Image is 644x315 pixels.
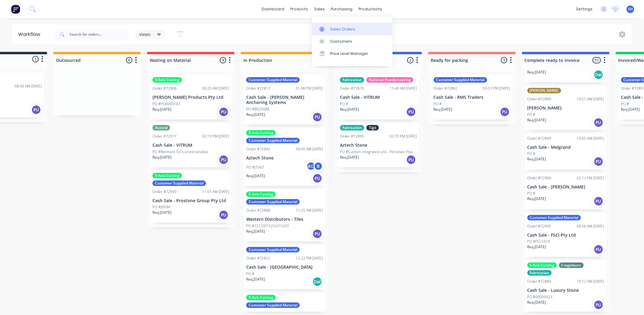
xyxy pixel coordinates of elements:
div: 5 Axis Cutting [246,295,276,300]
div: Fabrication [340,125,364,131]
p: Aztech Stone [340,143,417,148]
p: PO #J0594 [152,204,170,210]
div: Order #72909 [152,189,177,195]
div: Fabrication [527,270,552,276]
div: Tigit [366,125,379,131]
div: 5 Axis Cutting [152,173,182,178]
div: Order #72670 [340,86,364,91]
p: Req. [DATE] [527,117,546,123]
div: Customer Supplied Material [246,138,300,143]
div: Sales Orders [330,27,355,32]
span: Views [139,31,151,38]
div: PU [219,210,229,220]
div: PU [594,157,604,166]
div: Del [313,277,322,287]
p: Cash Sale - [PERSON_NAME] Anchoring Systems [246,95,323,105]
p: Req. [DATE] [246,173,265,179]
p: Req. [DATE] [527,70,546,75]
div: PU [594,245,604,254]
p: Req. [DATE] [340,155,359,160]
div: Del [594,70,604,80]
p: Cash Sale - [PERSON_NAME] [527,184,604,190]
div: Order #72905 [527,224,551,229]
div: Order #72895 [340,134,364,139]
div: Order #72822 [246,256,270,261]
p: [PERSON_NAME] Products Pty Ltd [152,95,229,100]
div: purchasing [328,5,356,14]
p: PO # [621,101,629,107]
div: Order #7290402:13 PM [DATE]Cash Sale - [PERSON_NAME]PO #Req.[DATE]PU [525,173,607,209]
p: Aztech Stone [246,156,323,161]
div: Customer Supplied MaterialOrder #7286203:57 PM [DATE]Cash Sale - RMS TradersPO #Req.[DATE]PU [431,75,513,120]
p: Cash Sale - Luxury Stone [527,288,604,293]
div: PU [313,112,322,122]
p: [PERSON_NAME] [527,106,604,111]
div: Customer Supplied Material [246,302,300,308]
div: 02:13 PM [DATE] [202,134,229,139]
a: Price Level Manager [312,48,393,60]
div: [PERSON_NAME]Order #7289010:51 AM [DATE][PERSON_NAME]PO #Req.[DATE]PU [525,85,607,130]
div: PU [31,105,41,115]
p: Req. [DATE] [246,277,265,282]
div: Order #72842 [246,146,270,152]
p: Req. [DATE] [152,210,171,215]
div: Order #72813 [246,86,270,91]
div: Price Level Manager [330,51,368,56]
p: Req. [DATE] [152,155,171,160]
div: 5 Axis CuttingCustomer Supplied MaterialOrder #7288811:25 AM [DATE]Western Distributors - TilesPO... [244,189,325,242]
p: PO #00009423 [527,294,553,300]
p: PO # [246,271,254,277]
div: PU [406,107,416,117]
div: PU [313,174,322,183]
img: Factory [11,5,20,14]
div: products [288,5,311,14]
p: PO # [527,112,536,117]
div: 5 Axis Cutting [152,77,182,83]
a: Customers [312,35,393,48]
div: National Powdercoating [366,77,413,83]
div: PU [406,155,416,165]
div: PU [219,107,229,117]
div: 5 Axis CuttingCustomer Supplied MaterialOrder #7284209:45 AM [DATE]Aztech StonePO #J7567ACBReq.[D... [244,128,325,186]
div: settings [573,5,596,14]
span: SH [628,6,633,12]
div: 08:00 AM [DATE] [15,84,42,89]
div: Order #72890 [527,96,551,102]
div: 11:25 AM [DATE] [296,208,323,213]
div: Customer Supplied MaterialOrder #7282212:22 PM [DATE]Cash Sale - [GEOGRAPHIC_DATA]PO #Req.[DATE]Del [244,245,325,289]
div: [PERSON_NAME] [527,88,561,93]
p: Req. [DATE] [152,107,171,112]
div: PU [313,229,322,239]
p: Cash Sale - VITRUM [340,95,417,100]
div: Customer Supplied Material [246,247,300,252]
div: 12:22 PM [DATE] [296,256,323,261]
div: 09:45 AM [DATE] [296,146,323,152]
p: Cash Sale - VITRUM [152,143,229,148]
div: sales [311,5,328,14]
p: Cash Sale - Prostone Group Pty Ltd [152,198,229,203]
p: Req. [DATE] [527,300,546,305]
p: Req. [DATE] [527,196,546,202]
p: PO #PO0000187 [152,101,180,107]
div: PU [500,107,510,117]
div: 11:40 AM [DATE] [390,86,417,91]
div: FabricationTigitOrder #7289502:33 PM [DATE]Aztech StonePO #Custom integrated sink - Porcelain Plu... [338,123,419,167]
p: PO #J7567 [246,165,264,170]
div: 5 Axis Cutting [246,130,276,136]
div: Fabrication [340,77,364,83]
div: Order #72906 [152,86,177,91]
div: Customer Supplied MaterialOrder #7281301:06 PM [DATE]Cash Sale - [PERSON_NAME] Anchoring SystemsP... [244,75,325,125]
p: PO #Belmont TLC curved window [152,149,208,155]
p: PO #8025088 [246,106,269,112]
div: 11:01 AM [DATE] [202,189,229,195]
div: Customer Supplied Material [246,77,300,83]
p: PO # [527,151,536,156]
p: Western Distributors - Tiles [246,217,323,222]
p: Req. [DATE] [246,112,265,117]
div: 09:20 AM [DATE] [202,86,229,91]
p: PO # [434,101,442,107]
p: Req. [DATE] [527,244,546,250]
div: FabricationNational PowdercoatingOrder #7267011:40 AM [DATE]Cash Sale - VITRUMPO #Req.[DATE]PU [338,75,419,120]
div: 02:33 PM [DATE] [390,134,417,139]
div: AustralOrder #7291702:13 PM [DATE]Cash Sale - VITRUMPO #Belmont TLC curved windowReq.[DATE]PU [150,123,232,167]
